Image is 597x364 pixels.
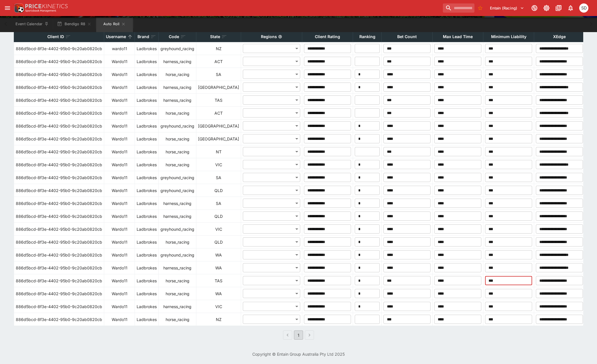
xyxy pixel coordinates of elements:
td: Ladbrokes [135,248,159,261]
td: Ladbrokes [135,81,159,94]
input: search [443,3,474,13]
button: Documentation [553,3,564,13]
td: 886d5bcd-8f3e-4402-95b0-9c20ab0820cb [14,145,104,158]
td: Ladbrokes [135,120,159,132]
td: Wardo11 [104,197,135,210]
td: NT [196,145,241,158]
td: harness_racing [159,94,196,107]
td: Ladbrokes [135,55,159,68]
td: Ladbrokes [135,300,159,313]
p: Username [106,33,126,40]
td: horse_racing [159,107,196,120]
td: greyhound_racing [159,248,196,261]
button: Event Calendar [12,16,52,32]
td: QLD [196,236,241,248]
td: Wardo11 [104,107,135,120]
td: 886d5bcd-8f3e-4402-95b0-9c20ab0820cb [14,223,104,236]
svg: Regions which the autoroll setting will apply to. More than one can be selected to apply to multi... [278,35,282,39]
td: Wardo11 [104,184,135,197]
td: 886d5bcd-8f3e-4402-95b0-9c20ab0820cb [14,107,104,120]
p: Brand [137,33,149,40]
td: Ladbrokes [135,94,159,107]
button: Bendigo R8 [53,16,95,32]
button: No Bookmarks [476,3,485,13]
img: PriceKinetics [25,4,68,8]
td: 886d5bcd-8f3e-4402-95b0-9c20ab0820cb [14,261,104,274]
td: Wardo11 [104,68,135,81]
td: Ladbrokes [135,261,159,274]
td: Ladbrokes [135,287,159,300]
td: Ladbrokes [135,132,159,145]
img: PriceKinetics Logo [13,2,24,14]
td: SA [196,197,241,210]
td: 886d5bcd-8f3e-4402-95b0-9c20ab0820cb [14,132,104,145]
td: 886d5bcd-8f3e-4402-95b0-9c20ab0820cb [14,274,104,287]
td: VIC [196,223,241,236]
div: Stuart Dibb [579,3,588,13]
th: XEdge [534,32,585,42]
td: ACT [196,55,241,68]
button: Toggle light/dark mode [541,3,552,13]
td: Wardo11 [104,171,135,184]
button: Connected to PK [529,3,540,13]
td: 886d5bcd-8f3e-4402-95b0-9c20ab0820cb [14,81,104,94]
td: 886d5bcd-8f3e-4402-95b0-9c20ab0820cb [14,171,104,184]
td: Ladbrokes [135,68,159,81]
p: Client ID [47,33,64,40]
td: Wardo11 [104,287,135,300]
p: State [210,33,220,40]
td: Ladbrokes [135,42,159,55]
td: greyhound_racing [159,184,196,197]
td: horse_racing [159,158,196,171]
td: SA [196,68,241,81]
td: Ladbrokes [135,274,159,287]
th: Client Rating [302,32,353,42]
td: Wardo11 [104,313,135,326]
td: Ladbrokes [135,313,159,326]
p: Regions [261,33,277,40]
td: horse_racing [159,287,196,300]
th: Ranking [353,32,382,42]
td: 886d5bcd-8f3e-4402-95b0-9c20ab0820cb [14,55,104,68]
td: horse_racing [159,313,196,326]
td: [GEOGRAPHIC_DATA] [196,132,241,145]
td: harness_racing [159,81,196,94]
td: WA [196,261,241,274]
td: [GEOGRAPHIC_DATA] [196,120,241,132]
th: Max Lead Time [433,32,483,42]
td: Wardo11 [104,55,135,68]
td: Wardo11 [104,248,135,261]
td: 886d5bcd-8f3e-4402-95b0-9c20ab0820cb [14,42,104,55]
td: VIC [196,158,241,171]
td: Wardo11 [104,158,135,171]
td: 886d5bcd-8f3e-4402-95b0-9c20ab0820cb [14,184,104,197]
td: 886d5bcd-8f3e-4402-95b0-9c20ab0820cb [14,197,104,210]
th: Minimum Liability [483,32,534,42]
td: harness_racing [159,300,196,313]
td: Wardo11 [104,81,135,94]
td: horse_racing [159,68,196,81]
button: Auto Roll [96,16,133,32]
td: 886d5bcd-8f3e-4402-95b0-9c20ab0820cb [14,120,104,132]
td: SA [196,171,241,184]
td: horse_racing [159,274,196,287]
td: 886d5bcd-8f3e-4402-95b0-9c20ab0820cb [14,248,104,261]
td: Wardo11 [104,132,135,145]
td: Ladbrokes [135,158,159,171]
td: 886d5bcd-8f3e-4402-95b0-9c20ab0820cb [14,68,104,81]
td: Ladbrokes [135,223,159,236]
td: Ladbrokes [135,210,159,223]
img: Sportsbook Management [25,9,56,12]
p: Code [169,33,179,40]
td: greyhound_racing [159,42,196,55]
td: Wardo11 [104,261,135,274]
td: harness_racing [159,197,196,210]
td: [GEOGRAPHIC_DATA] [196,81,241,94]
td: TAS [196,274,241,287]
td: horse_racing [159,236,196,248]
td: Ladbrokes [135,184,159,197]
td: 886d5bcd-8f3e-4402-95b0-9c20ab0820cb [14,300,104,313]
td: 886d5bcd-8f3e-4402-95b0-9c20ab0820cb [14,236,104,248]
td: 886d5bcd-8f3e-4402-95b0-9c20ab0820cb [14,313,104,326]
td: horse_racing [159,132,196,145]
